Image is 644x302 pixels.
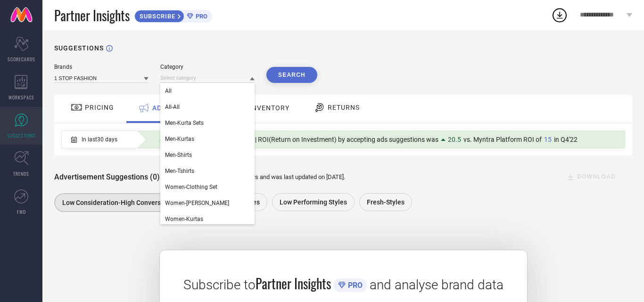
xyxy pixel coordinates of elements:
[62,199,170,206] span: Low Consideration-High Conversion
[448,136,461,143] span: 20.5
[180,136,438,143] span: sellers viewed sugestions | ROI(Return on Investment) by accepting ads suggestions was
[165,88,172,94] span: All
[165,120,204,126] span: Men-Kurta Sets
[160,73,255,83] input: Select category
[165,216,203,222] span: Women-Kurtas
[85,104,114,111] span: PRICING
[160,115,255,131] div: Men-Kurta Sets
[160,195,255,211] div: Women-Kurta Sets
[54,44,104,52] h1: SUGGESTIONS
[183,277,256,293] span: Subscribe to
[256,274,331,293] span: Partner Insights
[160,131,255,147] div: Men-Kurtas
[7,132,36,139] span: SUGGESTIONS
[346,281,363,290] span: PRO
[165,168,194,174] span: Men-Tshirts
[328,104,360,111] span: RETURNS
[544,136,552,143] span: 15
[160,64,255,70] div: Category
[165,136,194,142] span: Men-Kurtas
[135,13,178,20] span: SUBSCRIBE
[160,163,255,179] div: Men-Tshirts
[8,56,35,63] span: SCORECARDS
[165,184,217,190] span: Women-Clothing Set
[160,99,255,115] div: All-All
[554,136,578,143] span: in Q4'22
[8,94,34,101] span: WORKSPACE
[266,67,317,83] button: Search
[160,211,255,227] div: Women-Kurtas
[165,104,180,110] span: All-All
[160,179,255,195] div: Women-Clothing Set
[155,133,582,146] div: Percentage of sellers who have viewed suggestions for the current Insight Type
[54,64,149,70] div: Brands
[13,170,29,177] span: TRENDS
[193,13,207,20] span: PRO
[551,7,568,24] div: Open download list
[134,8,212,23] a: SUBSCRIBEPRO
[160,147,255,163] div: Men-Shirts
[165,152,192,158] span: Men-Shirts
[165,200,229,206] span: Women-[PERSON_NAME]
[463,136,542,143] span: vs. Myntra Platform ROI of
[160,136,178,143] span: 4.04%
[280,198,347,206] span: Low Performing Styles
[54,6,130,25] span: Partner Insights
[17,208,26,215] span: FWD
[370,277,504,293] span: and analyse brand data
[82,136,117,143] span: In last 30 days
[367,198,405,206] span: Fresh-Styles
[54,172,160,181] span: Advertisement Suggestions (0)
[249,104,289,112] span: INVENTORY
[180,173,345,180] span: Data is based on last 30 days and was last updated on [DATE] .
[152,104,211,112] span: ADVERTISEMENT
[160,83,255,99] div: All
